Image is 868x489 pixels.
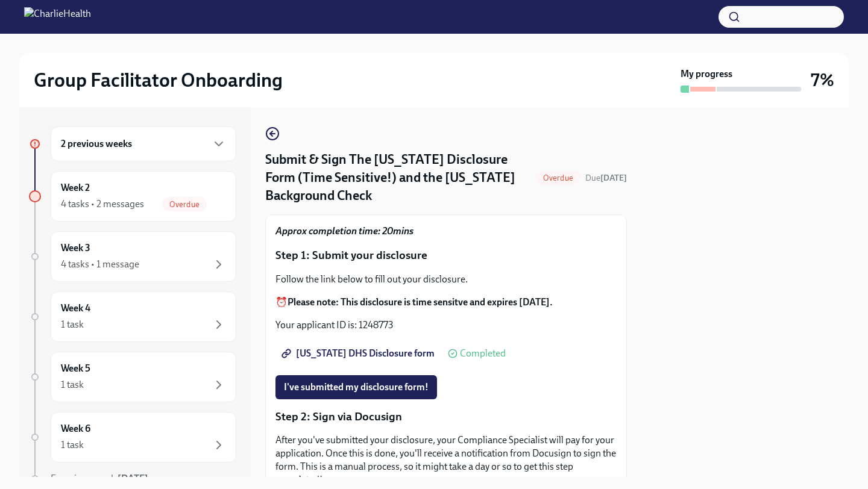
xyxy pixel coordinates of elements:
[275,296,617,309] p: ⏰
[275,248,617,263] p: Step 1: Submit your disclosure
[284,347,435,360] span: [US_STATE] DHS Disclosure form
[61,181,90,195] h6: Week 2
[275,434,617,487] p: After you've submitted your disclosure, your Compliance Specialist will pay for your application....
[29,352,236,402] a: Week 51 task
[275,273,617,286] p: Follow the link below to fill out your disclosure.
[275,319,617,332] p: Your applicant ID is: 1248773
[585,173,627,183] span: Due
[61,137,132,151] h6: 2 previous weeks
[51,473,148,484] span: Experience ends
[536,173,580,182] span: Overdue
[162,200,207,209] span: Overdue
[265,151,531,205] h4: Submit & Sign The [US_STATE] Disclosure Form (Time Sensitive!) and the [US_STATE] Background Check
[51,126,236,161] div: 2 previous weeks
[29,231,236,282] a: Week 34 tasks • 1 message
[24,7,91,26] img: CharlieHealth
[61,241,90,255] h6: Week 3
[585,172,627,184] span: September 11th, 2025 10:00
[275,375,437,399] button: I've submitted my disclosure form!
[600,173,627,183] strong: [DATE]
[811,69,834,91] h3: 7%
[61,318,84,331] div: 1 task
[61,198,144,211] div: 4 tasks • 2 messages
[275,409,617,425] p: Step 2: Sign via Docusign
[61,362,90,375] h6: Week 5
[275,225,414,237] strong: Approx completion time: 20mins
[288,296,553,308] strong: Please note: This disclosure is time sensitve and expires [DATE].
[29,291,236,342] a: Week 41 task
[61,258,139,271] div: 4 tasks • 1 message
[61,378,84,391] div: 1 task
[284,381,429,393] span: I've submitted my disclosure form!
[681,67,732,81] strong: My progress
[34,68,283,92] h2: Group Facilitator Onboarding
[61,422,90,435] h6: Week 6
[118,473,148,484] strong: [DATE]
[460,349,506,358] span: Completed
[61,302,90,315] h6: Week 4
[61,438,84,452] div: 1 task
[29,171,236,222] a: Week 24 tasks • 2 messagesOverdue
[29,412,236,463] a: Week 61 task
[275,341,443,366] a: [US_STATE] DHS Disclosure form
